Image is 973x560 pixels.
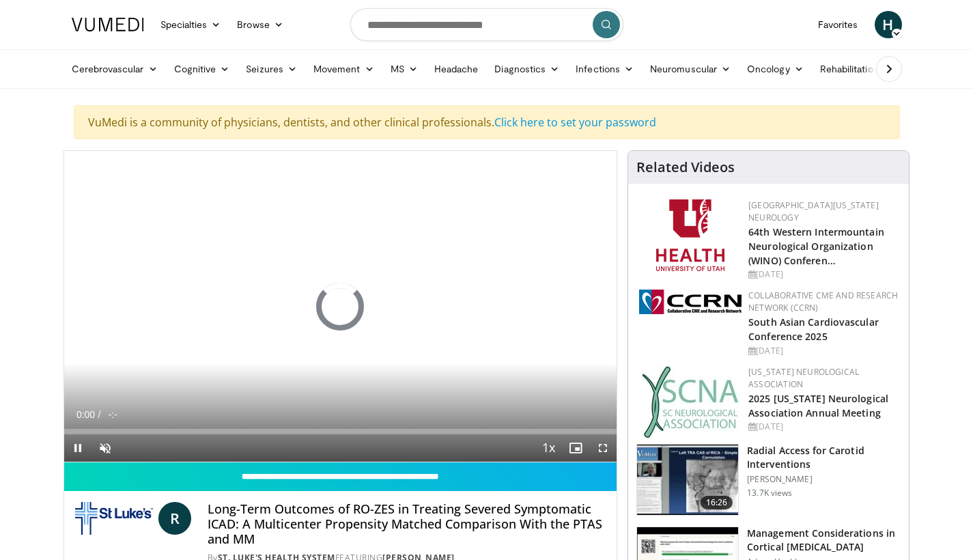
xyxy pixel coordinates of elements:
a: Movement [305,55,382,83]
a: Cognitive [166,55,238,83]
a: Oncology [739,55,812,83]
button: Pause [64,434,91,462]
span: -:- [109,409,117,420]
span: / [98,409,101,420]
a: Infections [567,55,642,83]
h3: Radial Access for Carotid Interventions [747,444,901,471]
div: [DATE] [748,421,898,433]
img: a04ee3ba-8487-4636-b0fb-5e8d268f3737.png.150x105_q85_autocrop_double_scale_upscale_version-0.2.png [639,290,742,314]
h4: Related Videos [636,159,735,176]
a: Collaborative CME and Research Network (CCRN) [748,290,898,313]
p: 13.7K views [747,488,792,499]
span: 16:26 [701,496,733,509]
a: 2025 [US_STATE] Neurological Association Annual Meeting [748,392,888,419]
a: Headache [426,55,487,83]
a: 16:26 Radial Access for Carotid Interventions [PERSON_NAME] 13.7K views [636,444,901,516]
a: 64th Western Intermountain Neurological Organization (WINO) Conferen… [748,225,884,267]
a: Specialties [152,11,229,38]
img: f6362829-b0a3-407d-a044-59546adfd345.png.150x105_q85_autocrop_double_scale_upscale_version-0.2.png [656,199,724,271]
div: Progress Bar [64,429,617,434]
p: [PERSON_NAME] [747,474,901,485]
a: Browse [229,11,292,38]
button: Playback Rate [535,434,562,462]
button: Enable picture-in-picture mode [562,434,589,462]
a: Click here to set your password [494,115,656,130]
button: Unmute [91,434,119,462]
h3: Management Considerations in Cortical [MEDICAL_DATA] [747,527,901,554]
a: South Asian Cardiovascular Conference 2025 [748,316,879,343]
button: Fullscreen [589,434,617,462]
div: [DATE] [748,268,898,281]
h4: Long-Term Outcomes of RO-ZES in Treating Severed Symptomatic ICAD: A Multicenter Propensity Match... [208,502,606,546]
a: MS [382,55,426,83]
span: 0:00 [76,409,95,420]
a: R [158,502,191,535]
a: Seizures [238,55,305,83]
img: St. Luke's Health System [75,502,153,535]
a: Diagnostics [486,55,567,83]
div: [DATE] [748,345,898,357]
img: RcxVNUapo-mhKxBX4xMDoxOjA4MTsiGN_2.150x105_q85_crop-smart_upscale.jpg [637,445,738,516]
a: Favorites [810,11,866,38]
a: Rehabilitation [812,55,887,83]
a: H [875,11,902,38]
video-js: Video Player [64,151,617,462]
a: [US_STATE] Neurological Association [748,366,859,390]
a: Neuromuscular [642,55,739,83]
img: b123db18-9392-45ae-ad1d-42c3758a27aa.jpg.150x105_q85_autocrop_double_scale_upscale_version-0.2.jpg [642,366,739,438]
div: VuMedi is a community of physicians, dentists, and other clinical professionals. [74,105,900,139]
input: Search topics, interventions [350,8,623,41]
a: Cerebrovascular [64,55,166,83]
img: VuMedi Logo [72,18,144,31]
a: [GEOGRAPHIC_DATA][US_STATE] Neurology [748,199,879,223]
